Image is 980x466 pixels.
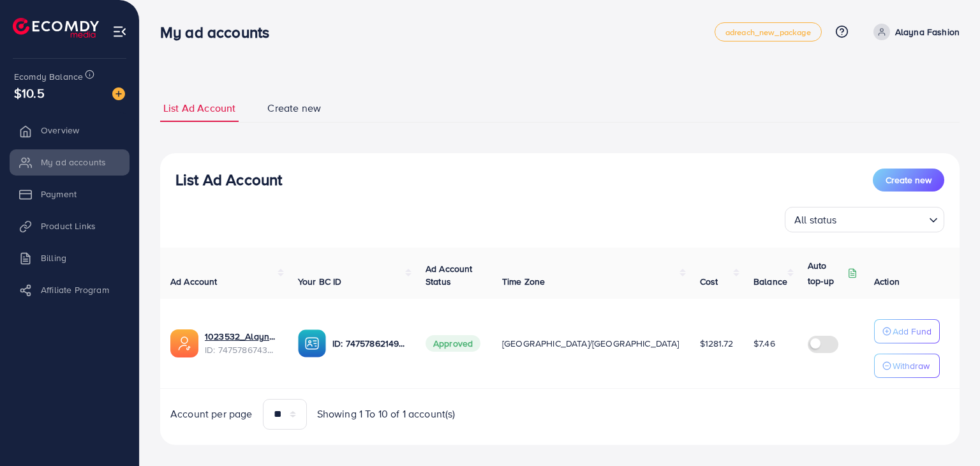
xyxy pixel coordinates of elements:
span: Showing 1 To 10 of 1 account(s) [317,407,456,421]
div: <span class='underline'>1023532_Alayna Fashion and Co_1740592250339</span></br>7475786743833362433 [205,330,278,356]
span: Approved [426,335,480,352]
a: adreach_new_package [715,22,822,41]
span: adreach_new_package [725,28,811,36]
span: List Ad Account [163,101,235,116]
button: Create new [873,169,944,192]
p: Auto top-up [808,258,845,289]
img: ic-ads-acc.e4c84228.svg [170,329,198,357]
span: $1281.72 [700,337,733,350]
span: Ad Account Status [426,262,473,288]
span: Balance [754,275,787,288]
p: Withdraw [893,358,930,373]
button: Add Fund [874,319,940,343]
p: Add Fund [893,324,932,339]
p: Alayna Fashion [895,24,960,40]
span: [GEOGRAPHIC_DATA]/[GEOGRAPHIC_DATA] [502,337,679,350]
span: All status [792,211,840,229]
span: Time Zone [502,275,545,288]
a: 1023532_Alayna Fashion and Co_1740592250339 [205,330,278,343]
span: Your BC ID [298,275,342,288]
span: Create new [886,174,932,186]
p: ID: 7475786214956875777 [332,336,405,351]
span: Create new [267,101,321,116]
span: ID: 7475786743833362433 [205,343,278,356]
div: Search for option [785,207,944,232]
img: image [112,87,125,100]
a: Alayna Fashion [868,24,960,40]
span: Action [874,275,900,288]
img: logo [13,18,99,38]
img: menu [112,24,127,39]
span: $10.5 [14,84,45,102]
button: Withdraw [874,354,940,378]
span: Ad Account [170,275,218,288]
img: ic-ba-acc.ded83a64.svg [298,329,326,357]
h3: My ad accounts [160,23,279,41]
input: Search for option [841,208,924,229]
span: $7.46 [754,337,775,350]
span: Account per page [170,407,253,421]
span: Cost [700,275,718,288]
h3: List Ad Account [175,170,282,189]
span: Ecomdy Balance [14,70,83,83]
